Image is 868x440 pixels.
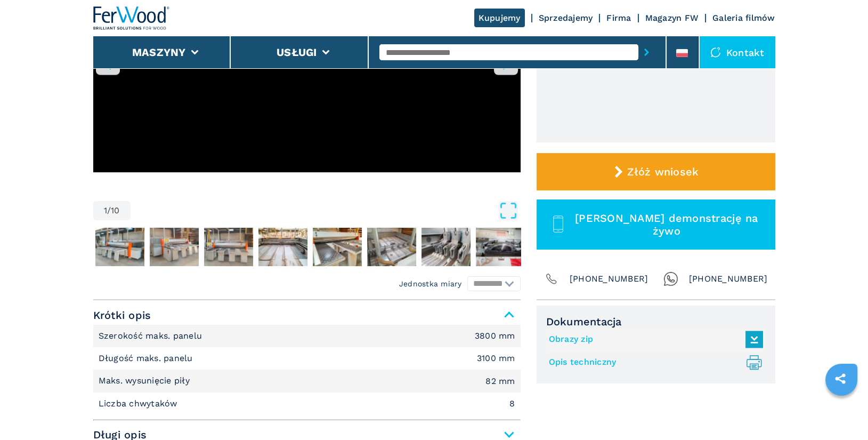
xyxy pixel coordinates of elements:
button: Go to Slide 6 [311,226,364,268]
img: d9e0df7580fd72a8a730cdf5dd0467d4 [258,228,307,266]
img: cc50dcc46d5c463878d547313a415359 [421,228,470,266]
span: [PERSON_NAME] demonstrację na żywo [570,212,762,237]
button: Złóż wniosek [537,153,775,190]
em: 3800 mm [475,332,515,340]
div: Kontakt [700,36,775,68]
img: Ferwood [93,6,170,30]
button: Go to Slide 2 [93,226,147,268]
button: Go to Slide 9 [474,226,527,268]
button: Go to Slide 3 [148,226,201,268]
a: Kupujemy [474,9,525,27]
button: submit-button [638,40,655,65]
iframe: Chat [823,392,860,432]
a: Sprzedajemy [539,13,593,23]
span: Krótki opis [93,306,521,325]
button: Maszyny [132,46,186,59]
p: Maks. wysunięcie piły [99,375,193,387]
button: Go to Slide 8 [419,226,473,268]
a: Obrazy zip [549,331,758,348]
em: Jednostka miary [399,278,462,289]
button: [PERSON_NAME] demonstrację na żywo [537,199,775,250]
button: left-button [96,51,120,75]
a: Magazyn FW [645,13,699,23]
img: Phone [544,271,559,286]
span: 1 [104,206,107,215]
em: 82 mm [485,377,515,386]
span: / [107,206,111,215]
a: Opis techniczny [549,354,758,371]
img: bf3ac69225d45519308d71139ac2df99 [476,228,525,266]
button: Go to Slide 5 [256,226,310,268]
p: Długość maks. panelu [99,353,196,364]
span: Dokumentacja [546,315,766,328]
em: 8 [509,399,515,408]
img: a2ac160722ec28db3043546570cad688 [204,228,253,266]
img: f8df4fee7857907fd56fe18ae64f99fc [367,228,416,266]
button: Go to Slide 7 [365,226,418,268]
a: Firma [606,13,631,23]
span: [PHONE_NUMBER] [570,271,648,286]
p: Szerokość maks. panelu [99,330,205,342]
img: Kontakt [710,47,721,58]
em: 3100 mm [477,354,515,363]
img: c869f5574be8b24fd16960626a956c4a [95,228,144,266]
button: Usługi [277,46,317,59]
span: Złóż wniosek [627,165,699,178]
img: 38590afe14638e3eede700cbdcc87ad7 [313,228,362,266]
img: Whatsapp [663,271,678,286]
img: 5689a323ed49f2ab7bbc5a8172623413 [150,228,199,266]
button: Go to Slide 4 [202,226,255,268]
nav: Thumbnail Navigation [93,226,521,268]
button: Open Fullscreen [133,201,518,220]
p: Liczba chwytaków [99,398,180,410]
div: Krótki opis [93,325,521,415]
span: [PHONE_NUMBER] [689,271,768,286]
span: 10 [111,206,120,215]
a: Galeria filmów [712,13,775,23]
a: sharethis [827,365,854,392]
